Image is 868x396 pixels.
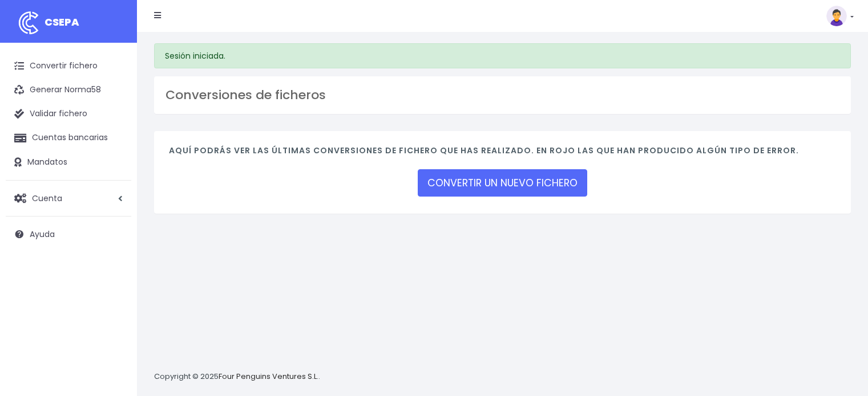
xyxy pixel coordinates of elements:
span: Cuenta [32,192,62,203]
a: Four Penguins Ventures S.L. [219,371,318,382]
span: CSEPA [45,15,79,29]
a: Cuentas bancarias [6,126,131,150]
a: Generar Norma58 [6,78,131,102]
img: logo [14,9,43,37]
h4: Aquí podrás ver las últimas conversiones de fichero que has realizado. En rojo las que han produc... [169,146,836,161]
p: Copyright © 2025 . [154,371,320,383]
a: Ayuda [6,222,131,246]
span: Ayuda [30,228,55,240]
a: Convertir fichero [6,54,131,78]
img: profile [826,6,847,26]
h3: Conversiones de ficheros [165,88,839,103]
div: Sesión iniciada. [154,43,851,68]
a: Validar fichero [6,102,131,126]
a: Mandatos [6,150,131,174]
a: CONVERTIR UN NUEVO FICHERO [418,169,587,197]
a: Cuenta [6,186,131,210]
